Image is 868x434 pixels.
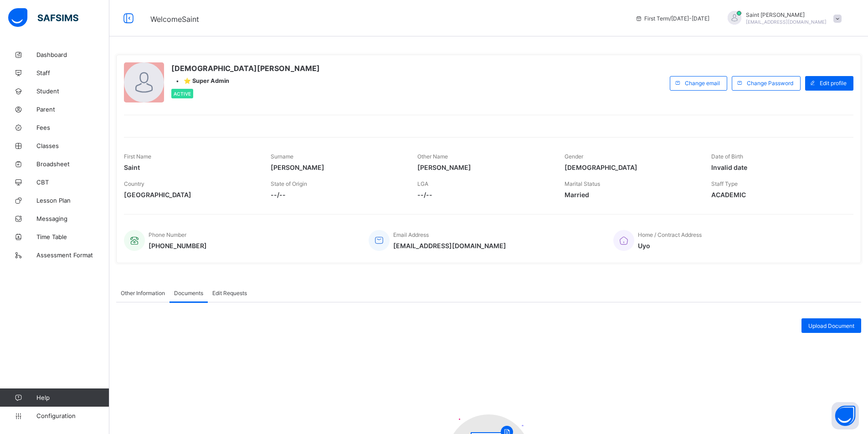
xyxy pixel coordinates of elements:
span: Date of Birth [711,153,743,160]
span: Email Address [393,231,429,238]
span: Phone Number [149,231,186,238]
div: • [171,77,320,84]
span: Configuration [36,412,109,419]
span: Edit Requests [212,290,247,296]
span: [PERSON_NAME] [271,163,404,171]
span: Change email [685,80,720,87]
span: Messaging [36,215,109,222]
span: Other Name [417,153,448,160]
span: [GEOGRAPHIC_DATA] [124,191,257,199]
span: --/-- [271,191,404,199]
span: Documents [174,290,203,296]
span: [DEMOGRAPHIC_DATA][PERSON_NAME] [171,64,320,73]
span: [PHONE_NUMBER] [149,242,207,250]
span: Uyo [638,242,702,250]
span: First Name [124,153,151,160]
span: Fees [36,124,109,131]
div: SaintPaul II [719,11,846,26]
span: session/term information [635,15,709,22]
img: safsims [8,8,78,27]
span: Marital Status [565,180,600,187]
span: CBT [36,179,109,186]
span: Surname [271,153,293,160]
span: Broadsheet [36,160,109,168]
span: [EMAIL_ADDRESS][DOMAIN_NAME] [746,19,827,25]
span: [PERSON_NAME] [417,163,550,171]
span: Staff Type [711,180,738,187]
span: Saint [PERSON_NAME] [746,11,827,18]
span: Dashboard [36,51,109,58]
span: Saint [124,163,257,171]
span: ACADEMIC [711,191,844,199]
span: LGA [417,180,428,187]
span: Invalid date [711,163,844,171]
span: [DEMOGRAPHIC_DATA] [565,163,698,171]
span: Staff [36,69,109,77]
span: ⭐ Super Admin [184,77,229,84]
span: Edit profile [820,80,847,87]
span: Help [36,394,109,401]
span: Classes [36,142,109,149]
span: Married [565,191,698,199]
span: Lesson Plan [36,197,109,204]
span: [EMAIL_ADDRESS][DOMAIN_NAME] [393,242,506,250]
span: Gender [565,153,583,160]
span: Home / Contract Address [638,231,702,238]
span: State of Origin [271,180,307,187]
span: --/-- [417,191,550,199]
span: Country [124,180,144,187]
span: Time Table [36,233,109,240]
span: Active [174,91,191,97]
span: Student [36,87,109,95]
span: Parent [36,106,109,113]
span: Upload Document [808,322,854,329]
span: Other Information [121,290,165,296]
span: Change Password [747,80,793,87]
button: Open asap [832,402,859,429]
span: Welcome Saint [150,15,199,24]
span: Assessment Format [36,251,109,259]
